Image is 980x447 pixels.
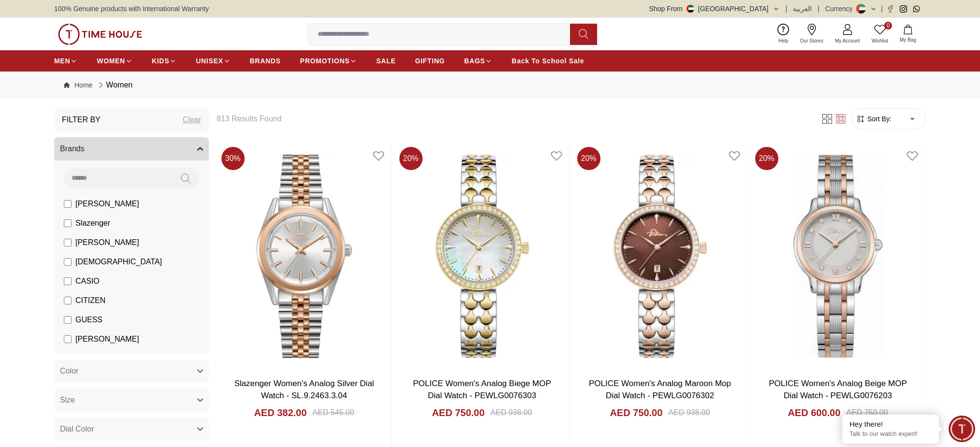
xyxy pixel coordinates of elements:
button: Brands [54,137,209,160]
a: Slazenger Women's Analog Silver Dial Watch - SL.9.2463.3.04 [234,379,374,401]
img: Slazenger Women's Analog Silver Dial Watch - SL.9.2463.3.04 [218,143,391,370]
span: UNISEX [196,56,223,66]
div: Clear [183,114,201,126]
span: CASIO [75,275,100,287]
a: Facebook [887,5,894,13]
a: PROMOTIONS [300,52,357,70]
span: Wishlist [868,37,892,44]
a: Instagram [900,5,907,13]
a: Home [64,80,92,90]
a: MEN [54,52,77,70]
input: [PERSON_NAME] [64,200,72,208]
span: GIFTING [415,56,445,66]
a: BAGS [464,52,492,70]
span: | [786,4,788,14]
span: PROMOTIONS [300,56,350,66]
span: BAGS [464,56,485,66]
h6: 813 Results Found [217,113,809,125]
a: UNISEX [196,52,230,70]
span: [PERSON_NAME] [75,237,139,248]
div: AED 545.00 [312,407,354,418]
a: WOMEN [97,52,132,70]
button: Color [54,360,209,383]
button: Dial Color [54,418,209,441]
span: 20 % [399,147,423,170]
img: POLICE Women's Analog Beige MOP Dial Watch - PEWLG0076203 [751,143,925,370]
button: العربية [793,4,812,14]
button: Shop From[GEOGRAPHIC_DATA] [649,4,780,14]
span: [DEMOGRAPHIC_DATA] [75,256,162,268]
a: POLICE Women's Analog Beige MOP Dial Watch - PEWLG0076203 [769,379,907,401]
span: SALE [376,56,395,66]
div: AED 750.00 [846,407,888,418]
span: 20 % [577,147,600,170]
div: Hey there! [849,419,932,429]
span: | [818,4,819,14]
span: Color [60,365,78,377]
span: KIDS [152,56,169,66]
img: POLICE Women's Analog Maroon Mop Dial Watch - PEWLG0076302 [573,143,747,370]
img: ... [58,24,142,45]
div: Chat Widget [949,416,975,442]
span: My Account [831,37,864,44]
a: Our Stores [794,22,829,46]
input: [DEMOGRAPHIC_DATA] [64,258,72,266]
nav: Breadcrumb [54,72,926,99]
button: My Bag [894,23,922,45]
a: 0Wishlist [866,22,894,46]
span: CITIZEN [75,295,105,306]
h4: AED 750.00 [610,406,662,419]
span: 20 % [755,147,778,170]
h3: Filter By [62,114,101,126]
img: United Arab Emirates [687,5,694,13]
input: Slazenger [64,219,72,227]
span: 30 % [221,147,245,170]
p: Talk to our watch expert! [849,430,932,438]
a: Whatsapp [913,5,920,13]
span: Back To School Sale [512,56,584,66]
span: MEN [54,56,70,66]
input: [PERSON_NAME] [64,239,72,246]
a: POLICE Women's Analog Biege MOP Dial Watch - PEWLG0076303 [413,379,551,401]
span: Help [775,37,792,44]
input: GUESS [64,316,72,324]
span: 0 [884,22,892,29]
div: Women [96,79,132,91]
input: CITIZEN [64,297,72,304]
a: GIFTING [415,52,445,70]
a: SALE [376,52,395,70]
span: Police [75,353,97,364]
span: | [881,4,883,14]
span: Our Stores [796,37,827,44]
span: Slazenger [75,217,110,229]
span: BRANDS [250,56,281,66]
span: Dial Color [60,423,94,435]
input: [PERSON_NAME] [64,335,72,343]
div: Currency [825,4,857,14]
span: WOMEN [97,56,125,66]
a: Help [773,22,794,46]
span: [PERSON_NAME] [75,333,139,345]
a: BRANDS [250,52,281,70]
h4: AED 382.00 [254,406,307,419]
span: [PERSON_NAME] [75,198,139,210]
span: 100% Genuine products with International Warranty [54,4,209,14]
span: Sort By: [865,114,892,124]
img: POLICE Women's Analog Biege MOP Dial Watch - PEWLG0076303 [395,143,569,370]
a: KIDS [152,52,176,70]
input: CASIO [64,277,72,285]
h4: AED 750.00 [432,406,484,419]
span: Brands [60,143,85,155]
button: Sort By: [856,114,892,124]
a: Back To School Sale [512,52,584,70]
span: GUESS [75,314,102,326]
h4: AED 600.00 [788,406,840,419]
button: Size [54,389,209,412]
span: Size [60,394,75,406]
a: POLICE Women's Analog Maroon Mop Dial Watch - PEWLG0076302 [589,379,731,401]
